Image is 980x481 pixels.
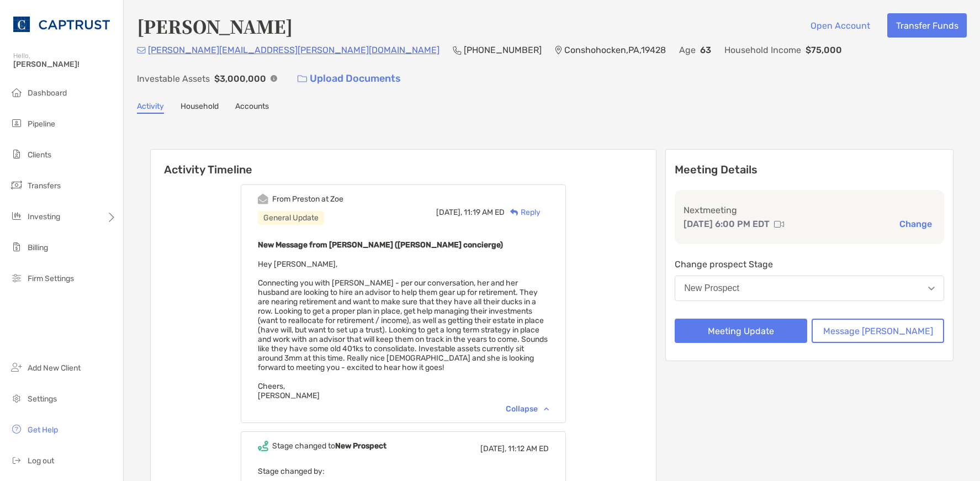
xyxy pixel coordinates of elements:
[675,319,807,343] button: Meeting Update
[148,43,439,57] p: [PERSON_NAME][EMAIL_ADDRESS][PERSON_NAME][DOMAIN_NAME]
[806,43,842,57] p: $75,000
[724,43,801,57] p: Household Income
[812,319,944,343] button: Message [PERSON_NAME]
[480,444,506,453] span: [DATE],
[28,181,61,191] span: Transfers
[10,422,23,436] img: get-help icon
[464,43,542,57] p: [PHONE_NUMBER]
[506,404,549,414] div: Collapse
[10,271,23,284] img: firm-settings icon
[271,75,277,82] img: Info Icon
[137,13,293,39] h4: [PERSON_NAME]
[10,147,23,161] img: clients icon
[13,4,110,44] img: CAPTRUST Logo
[10,86,23,99] img: dashboard icon
[258,260,548,400] span: Hey [PERSON_NAME], Connecting you with [PERSON_NAME] - per our conversation, her and her husband ...
[137,102,164,114] a: Activity
[28,274,74,283] span: Firm Settings
[258,240,503,250] b: New Message from [PERSON_NAME] ([PERSON_NAME] concierge)
[684,283,739,293] div: New Prospect
[10,361,23,374] img: add_new_client icon
[684,217,770,231] p: [DATE] 6:00 PM EDT
[298,75,307,83] img: button icon
[887,13,967,38] button: Transfer Funds
[774,220,784,229] img: communication type
[10,209,23,223] img: investing icon
[28,119,55,129] span: Pipeline
[679,43,696,57] p: Age
[28,394,57,404] span: Settings
[258,194,268,204] img: Event icon
[453,46,462,55] img: Phone Icon
[28,150,51,160] span: Clients
[10,453,23,467] img: logout icon
[10,178,23,192] img: transfers icon
[28,88,67,98] span: Dashboard
[896,218,935,230] button: Change
[675,276,944,301] button: New Prospect
[272,194,343,204] div: From Preston at Zoe
[137,72,210,86] p: Investable Assets
[181,102,219,114] a: Household
[10,240,23,253] img: billing icon
[28,363,81,373] span: Add New Client
[510,209,518,216] img: Reply icon
[508,444,549,453] span: 11:12 AM ED
[675,163,944,177] p: Meeting Details
[10,392,23,405] img: settings icon
[436,208,462,217] span: [DATE],
[684,203,935,217] p: Next meeting
[13,60,116,69] span: [PERSON_NAME]!
[505,207,541,218] div: Reply
[28,456,54,466] span: Log out
[258,211,324,225] div: General Update
[928,287,935,290] img: Open dropdown arrow
[544,407,549,410] img: Chevron icon
[214,72,266,86] p: $3,000,000
[675,257,944,271] p: Change prospect Stage
[235,102,269,114] a: Accounts
[151,150,656,176] h6: Activity Timeline
[700,43,711,57] p: 63
[258,464,549,478] p: Stage changed by:
[290,67,408,91] a: Upload Documents
[555,46,562,55] img: Location Icon
[802,13,878,38] button: Open Account
[28,212,60,221] span: Investing
[258,441,268,451] img: Event icon
[10,117,23,130] img: pipeline icon
[335,441,386,451] b: New Prospect
[272,441,386,451] div: Stage changed to
[28,425,58,435] span: Get Help
[564,43,666,57] p: Conshohocken , PA , 19428
[28,243,48,252] span: Billing
[464,208,505,217] span: 11:19 AM ED
[137,47,146,54] img: Email Icon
